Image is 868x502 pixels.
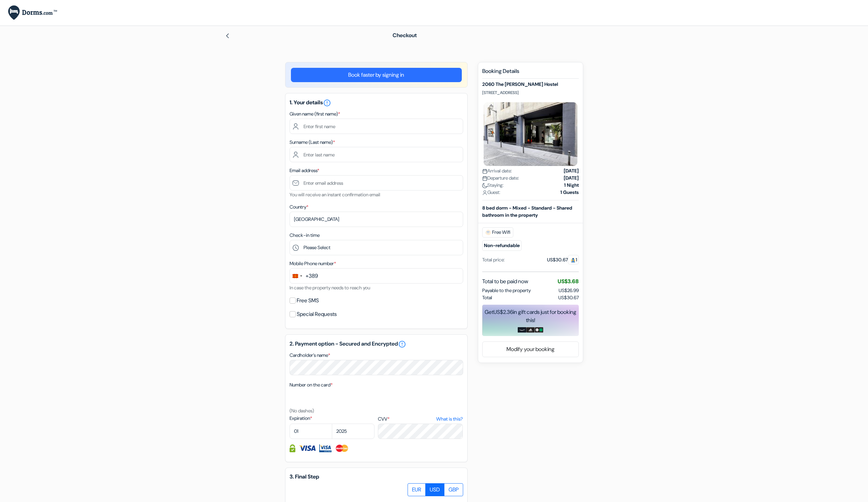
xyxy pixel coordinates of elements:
[482,240,521,251] small: Non-refundable
[398,340,406,348] a: error_outline
[482,183,487,188] img: moon.svg
[393,32,417,39] span: Checkout
[290,260,336,267] label: Mobile Phone number
[482,169,487,174] img: calendar.svg
[482,174,519,182] span: Departure date:
[560,189,579,196] strong: 1 Guests
[559,287,579,293] span: US$26.99
[290,119,463,134] input: Enter first name
[482,68,579,79] h5: Booking Details
[564,182,579,189] strong: 1 Night
[485,230,491,235] img: free_wifi.svg
[291,68,462,82] a: Book faster by signing in
[290,415,374,422] label: Expiration
[290,232,320,239] label: Check-in time
[297,296,319,305] label: Free SMS
[482,167,512,174] span: Arrival date:
[290,167,319,174] label: Email address
[526,327,535,333] img: adidas-card.png
[290,269,318,283] button: Change country, selected North Macedonia (+389)
[482,287,531,294] span: Payable to the property
[482,182,504,189] span: Staying:
[482,90,579,95] p: [STREET_ADDRESS]
[290,285,370,291] small: In case the property needs to reach you
[290,147,463,162] input: Enter last name
[425,483,444,496] label: USD
[482,189,500,196] span: Guest:
[568,255,579,264] span: 1
[535,327,543,333] img: uber-uber-eats-card.png
[290,110,340,118] label: Given name (first name)
[518,327,526,333] img: amazon-card-no-text.png
[483,343,578,356] a: Modify your booking
[444,483,463,496] label: GBP
[290,381,333,389] label: Number on the card
[482,81,579,87] h5: 2060 The [PERSON_NAME] Hostel
[571,258,576,263] img: guest.svg
[564,174,579,182] strong: [DATE]
[408,483,426,496] label: EUR
[225,33,230,39] img: left_arrow.svg
[547,256,579,263] div: US$30.67
[482,227,513,238] span: Free Wifi
[482,256,505,263] div: Total price:
[482,205,572,218] b: 8 bed dorm - Mixed - Standard - Shared bathroom in the property
[290,175,463,191] input: Enter email address
[290,139,335,146] label: Surname (Last name)
[290,352,330,359] label: Cardholder’s name
[319,444,332,452] img: Visa Electron
[378,415,463,423] label: CVV
[290,473,463,480] h5: 3. Final Step
[323,99,331,106] a: error_outline
[482,190,487,195] img: user_icon.svg
[564,167,579,174] strong: [DATE]
[290,444,295,452] img: Credit card information fully secured and encrypted
[436,415,463,423] a: What is this?
[290,340,463,348] h5: 2. Payment option - Secured and Encrypted
[297,309,337,319] label: Special Requests
[482,294,492,301] span: Total
[482,277,528,286] span: Total to be paid now
[335,444,349,452] img: Master Card
[482,176,487,181] img: calendar.svg
[290,192,380,198] small: You will receive an instant confirmation email
[323,99,331,107] i: error_outline
[558,278,579,285] span: US$3.68
[494,308,513,316] span: US$2.36
[408,483,463,496] div: Basic radio toggle button group
[558,294,579,301] span: US$30.67
[306,272,318,280] div: +389
[482,308,579,324] div: Get in gift cards just for booking this!
[299,444,316,452] img: Visa
[290,408,314,414] small: (No dashes)
[290,203,308,211] label: Country
[290,99,463,107] h5: 1. Your details
[8,5,57,20] img: Dorms.com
